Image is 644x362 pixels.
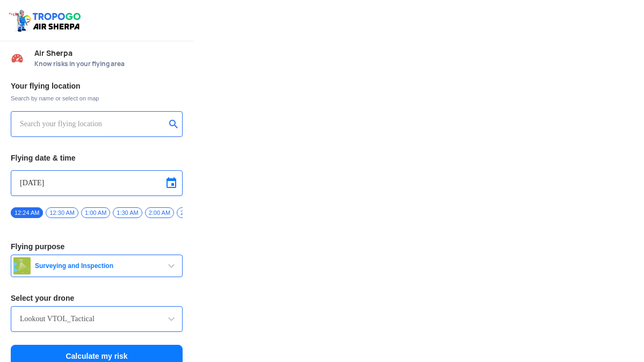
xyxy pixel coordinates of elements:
[20,313,173,325] input: Search by name or Brand
[11,94,183,103] span: Search by name or select on map
[11,243,183,250] h3: Flying purpose
[81,207,110,218] span: 1:00 AM
[46,207,78,218] span: 12:30 AM
[34,49,183,57] span: Air Sherpa
[11,82,183,90] h3: Your flying location
[177,207,206,218] span: 2:30 AM
[20,118,165,131] input: Search your flying location
[11,154,183,162] h3: Flying date & time
[20,177,173,190] input: Select Date
[11,207,43,218] span: 12:24 AM
[145,207,174,218] span: 2:00 AM
[31,262,165,270] span: Surveying and Inspection
[8,8,84,33] img: ic_tgdronemaps.svg
[11,52,24,64] img: Risk Scores
[11,294,183,302] h3: Select your drone
[11,255,183,277] button: Surveying and Inspection
[113,207,142,218] span: 1:30 AM
[13,257,31,274] img: survey.png
[34,60,183,68] span: Know risks in your flying area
